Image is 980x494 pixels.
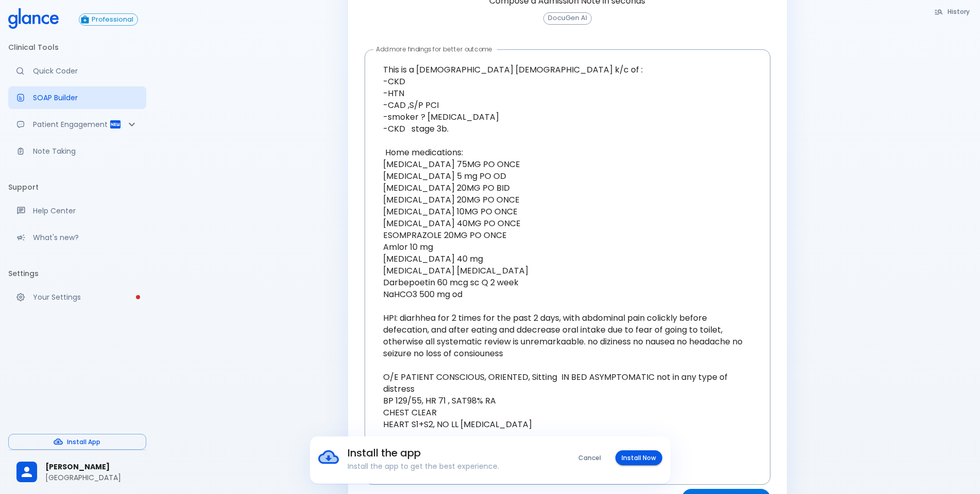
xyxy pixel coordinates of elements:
[8,140,146,162] a: Advanced note-taking
[372,53,763,464] textarea: This is a [DEMOGRAPHIC_DATA] [DEMOGRAPHIC_DATA] k/c of : -CKD -HTN -CAD ,S/P PCI -smoker ? [MEDIC...
[8,199,146,222] a: Get help from our support team
[348,461,545,471] p: Install the app to get the best experience.
[88,16,137,24] span: Professional
[33,146,138,156] p: Note Taking
[8,60,146,82] a: Moramiz: Find ICD10AM codes instantly
[33,66,138,76] p: Quick Coder
[8,113,146,136] div: Patient Reports & Referrals
[544,14,591,22] span: DocuGen AI
[8,86,146,109] a: Docugen: Compose a clinical documentation in seconds
[33,232,138,243] p: What's new?
[8,286,146,308] a: Please complete account setup
[572,450,607,465] button: Cancel
[8,226,146,249] div: Recent updates and feature releases
[929,4,976,19] button: History
[33,119,109,130] p: Patient Engagement
[348,445,545,461] h6: Install the app
[615,450,662,465] button: Install Now
[8,261,146,286] li: Settings
[33,93,138,103] p: SOAP Builder
[79,13,146,26] a: Click to view or change your subscription
[33,292,138,302] p: Your Settings
[79,13,138,26] button: Professional
[45,472,138,483] p: [GEOGRAPHIC_DATA]
[33,206,138,216] p: Help Center
[8,35,146,60] li: Clinical Tools
[8,434,146,450] button: Install App
[8,454,146,490] div: [PERSON_NAME][GEOGRAPHIC_DATA]
[8,175,146,199] li: Support
[45,462,138,472] span: [PERSON_NAME]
